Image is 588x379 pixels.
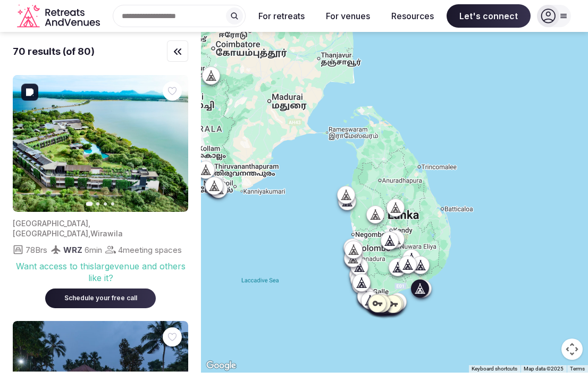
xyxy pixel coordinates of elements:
button: Resources [383,4,442,28]
div: 70 results (of 80) [13,45,95,58]
span: 78 Brs [26,244,47,256]
button: Map camera controls [561,339,583,360]
span: WRZ [63,245,82,255]
span: [GEOGRAPHIC_DATA] [13,219,88,228]
a: Terms (opens in new tab) [570,366,585,372]
span: Wirawila [90,229,123,238]
button: Go to slide 1 [86,202,93,206]
button: For venues [317,4,379,28]
span: , [88,219,90,228]
span: 6 min [85,244,102,256]
span: , [88,229,90,238]
span: Let's connect [447,4,531,28]
a: Open this area in Google Maps (opens a new window) [204,359,239,373]
img: Featured image for venue [13,75,188,212]
div: Schedule your free call [58,294,143,303]
div: Want access to this large venue and others like it? [13,260,188,284]
button: Go to slide 4 [111,202,114,205]
span: 4 meeting spaces [118,244,182,256]
a: Schedule your free call [45,292,156,302]
button: Go to slide 3 [104,202,107,205]
span: Map data ©2025 [524,366,564,372]
button: For retreats [250,4,313,28]
button: Keyboard shortcuts [472,365,517,373]
img: Google [204,359,239,373]
button: Go to slide 2 [96,202,99,205]
span: [GEOGRAPHIC_DATA] [13,229,88,238]
a: Visit the homepage [17,4,102,28]
svg: Retreats and Venues company logo [17,4,102,28]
